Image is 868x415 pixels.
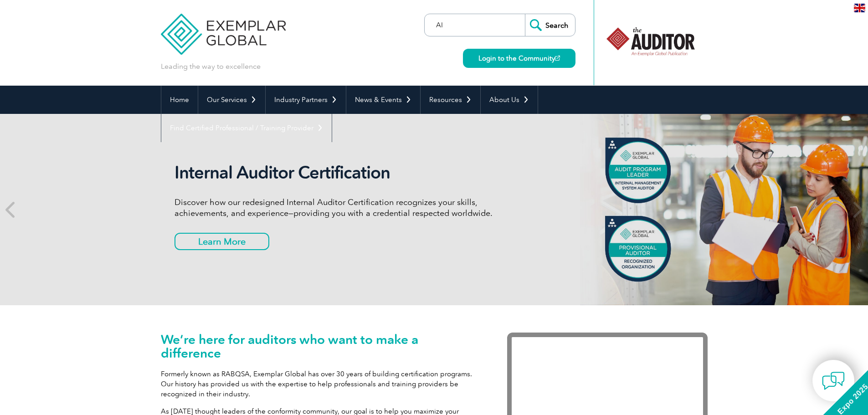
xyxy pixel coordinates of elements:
h1: We’re here for auditors who want to make a difference [161,333,480,360]
a: About Us [481,86,538,114]
p: Formerly known as RABQSA, Exemplar Global has over 30 years of building certification programs. O... [161,369,480,399]
img: en [854,4,865,12]
img: open_square.png [555,56,560,61]
p: Leading the way to excellence [161,61,261,72]
input: Search [525,14,575,36]
h2: Internal Auditor Certification [175,162,516,183]
a: Our Services [198,86,265,114]
a: News & Events [346,86,420,114]
a: Home [161,86,198,114]
a: Industry Partners [266,86,346,114]
a: Resources [421,86,480,114]
a: Login to the Community [463,49,575,68]
a: Learn More [175,233,269,250]
a: Find Certified Professional / Training Provider [161,114,332,142]
img: contact-chat.png [822,369,845,392]
p: Discover how our redesigned Internal Auditor Certification recognizes your skills, achievements, ... [175,197,516,219]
